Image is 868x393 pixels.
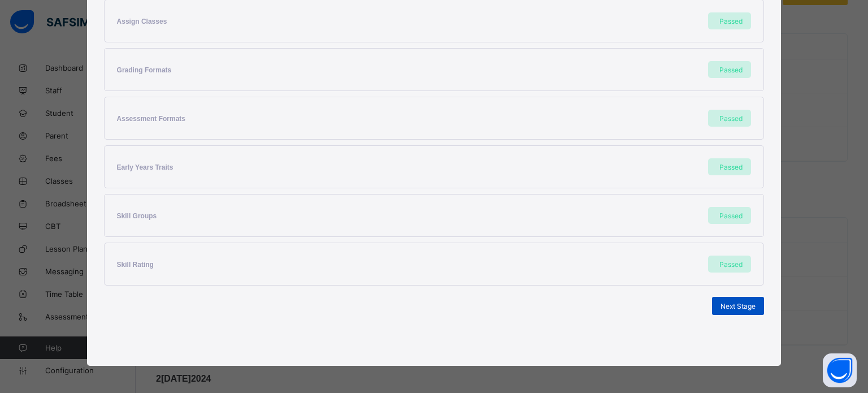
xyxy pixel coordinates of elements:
[719,17,743,25] span: Passed
[117,212,157,220] span: Skill Groups
[719,211,743,220] span: Passed
[117,261,154,269] span: Skill Rating
[719,260,743,269] span: Passed
[719,163,743,171] span: Passed
[117,115,185,123] span: Assessment Formats
[719,114,743,123] span: Passed
[117,66,172,74] span: Grading Formats
[719,66,743,74] span: Passed
[721,302,756,310] span: Next Stage
[117,163,173,171] span: Early Years Traits
[823,353,857,387] button: Open asap
[117,18,167,25] span: Assign Classes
